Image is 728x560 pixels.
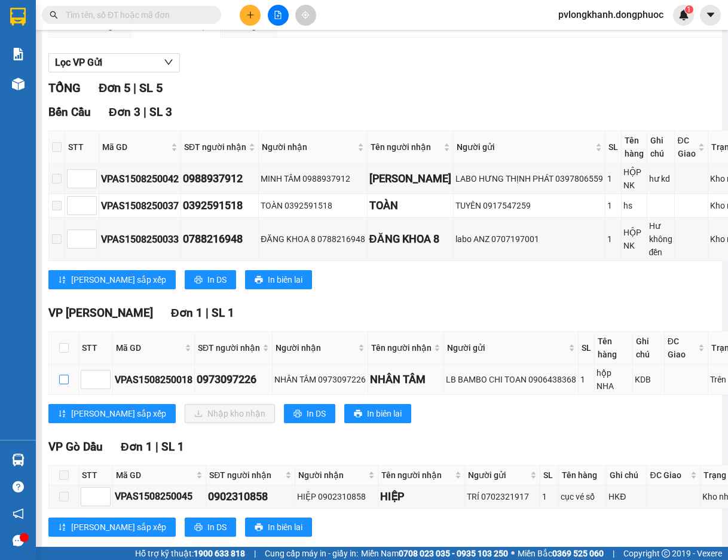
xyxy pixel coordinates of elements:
[298,469,366,482] span: Người nhận
[4,77,125,84] span: [PERSON_NAME]:
[109,105,140,119] span: Đơn 3
[113,485,206,509] td: VPAS1508250045
[255,523,263,533] span: printer
[633,332,665,365] th: Ghi chú
[155,440,158,454] span: |
[261,199,365,212] div: TOÀN 0392591518
[552,549,604,558] strong: 0369 525 060
[265,547,358,560] span: Cung cấp máy in - giấy in:
[378,485,465,509] td: HIỆP
[246,11,255,19] span: plus
[164,57,173,67] span: down
[143,105,146,119] span: |
[183,197,256,214] div: 0392591518
[181,194,259,218] td: 0392591518
[542,490,556,503] div: 1
[149,105,172,119] span: SL 3
[371,140,441,154] span: Tên người nhận
[194,549,245,558] strong: 1900 633 818
[139,81,163,95] span: SL 5
[79,466,113,485] th: STT
[649,172,672,185] div: hư kd
[380,488,463,505] div: HIỆP
[12,454,25,466] img: warehouse-icon
[344,404,411,423] button: printerIn biên lai
[4,87,73,94] span: In ngày:
[58,523,66,533] span: sort-ascending
[540,466,559,485] th: SL
[468,469,528,482] span: Người gửi
[206,485,295,509] td: 0902310858
[48,53,180,72] button: Lọc VP Gửi
[198,341,260,354] span: SĐT người nhận
[102,140,169,154] span: Mã GD
[209,469,282,482] span: SĐT người nhận
[185,404,275,423] button: downloadNhập kho nhận
[255,276,263,285] span: printer
[48,270,176,289] button: sort-ascending[PERSON_NAME] sắp xếp
[700,5,721,26] button: caret-down
[121,440,152,454] span: Đơn 1
[115,489,204,504] div: VPAS1508250045
[580,373,592,386] div: 1
[4,7,57,60] img: logo
[197,371,270,388] div: 0973097226
[79,332,113,365] th: STT
[622,131,647,164] th: Tên hàng
[455,199,603,212] div: TUYÊN 0917547259
[101,232,179,247] div: VPAS1508250033
[206,306,209,320] span: |
[55,55,102,70] span: Lọc VP Gửi
[607,199,619,212] div: 1
[207,273,227,286] span: In DS
[99,164,181,194] td: VPAS1508250042
[171,306,203,320] span: Đơn 1
[58,276,66,285] span: sort-ascending
[71,521,166,534] span: [PERSON_NAME] sắp xếp
[48,440,103,454] span: VP Gò Dầu
[295,5,316,26] button: aim
[99,81,130,95] span: Đơn 5
[48,306,153,320] span: VP [PERSON_NAME]
[678,10,689,20] img: icon-new-feature
[116,469,194,482] span: Mã GD
[457,140,593,154] span: Người gửi
[161,440,184,454] span: SL 1
[115,372,192,387] div: VPAS1508250018
[99,218,181,261] td: VPAS1508250033
[58,409,66,419] span: sort-ascending
[12,48,25,60] img: solution-icon
[597,366,631,393] div: hộp NHA
[368,164,454,194] td: MINH TÂM
[133,81,136,95] span: |
[101,198,179,213] div: VPAS1508250037
[12,78,25,90] img: warehouse-icon
[116,341,182,354] span: Mã GD
[113,365,195,395] td: VPAS1508250018
[549,7,673,22] span: pvlongkhanh.dongphuoc
[371,341,432,354] span: Tên người nhận
[605,131,622,164] th: SL
[455,172,603,185] div: LABO HƯNG THỊNH PHÁT 0397806559
[183,170,256,187] div: 0988937912
[559,466,607,485] th: Tên hàng
[623,166,645,192] div: HỘP NK
[678,134,696,160] span: ĐC Giao
[268,521,302,534] span: In biên lai
[579,332,595,365] th: SL
[184,140,246,154] span: SĐT người nhận
[284,404,335,423] button: printerIn DS
[240,5,261,26] button: plus
[368,365,444,395] td: NHÂN TÂM
[181,218,259,261] td: 0788216948
[65,131,99,164] th: STT
[274,11,282,19] span: file-add
[268,5,289,26] button: file-add
[361,547,508,560] span: Miền Nam
[60,76,126,85] span: VPLK1508250002
[66,8,207,22] input: Tìm tên, số ĐT hoặc mã đơn
[662,549,670,558] span: copyright
[370,371,442,388] div: NHÂN TÂM
[185,518,236,537] button: printerIn DS
[595,332,633,365] th: Tên hàng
